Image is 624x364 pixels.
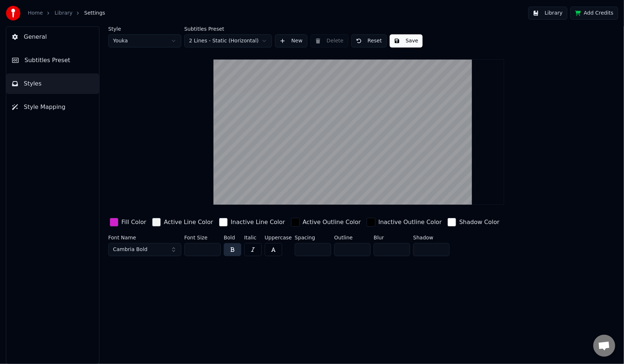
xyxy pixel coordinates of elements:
label: Italic [244,235,262,240]
button: Inactive Line Color [218,216,287,228]
button: Subtitles Preset [6,50,99,71]
span: Cambria Bold [113,246,148,253]
button: Styles [6,73,99,94]
div: Inactive Line Color [231,218,285,227]
button: Reset [351,34,387,48]
button: General [6,27,99,47]
button: Style Mapping [6,97,99,117]
span: Style Mapping [24,103,65,111]
div: Fill Color [121,218,146,227]
button: Save [390,34,423,48]
label: Style [108,26,181,31]
div: Inactive Outline Color [378,218,442,227]
label: Uppercase [265,235,292,240]
div: Active Outline Color [303,218,361,227]
label: Bold [224,235,241,240]
label: Spacing [295,235,331,240]
nav: breadcrumb [28,10,105,17]
span: General [24,33,47,41]
label: Outline [334,235,371,240]
span: Styles [24,79,42,88]
button: Add Credits [570,7,618,20]
label: Font Size [184,235,221,240]
button: New [275,34,307,48]
button: Inactive Outline Color [365,216,443,228]
span: Settings [84,10,105,17]
div: Active Line Color [164,218,213,227]
button: Fill Color [108,216,148,228]
span: Subtitles Preset [24,56,70,65]
a: Library [54,10,72,17]
label: Subtitles Preset [184,26,272,31]
button: Active Line Color [151,216,215,228]
a: Home [28,10,43,17]
label: Blur [374,235,410,240]
img: youka [6,6,20,20]
label: Shadow [413,235,450,240]
button: Library [528,7,567,20]
div: Open chat [593,335,615,357]
button: Active Outline Color [290,216,362,228]
label: Font Name [108,235,181,240]
div: Shadow Color [459,218,499,227]
button: Shadow Color [446,216,501,228]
